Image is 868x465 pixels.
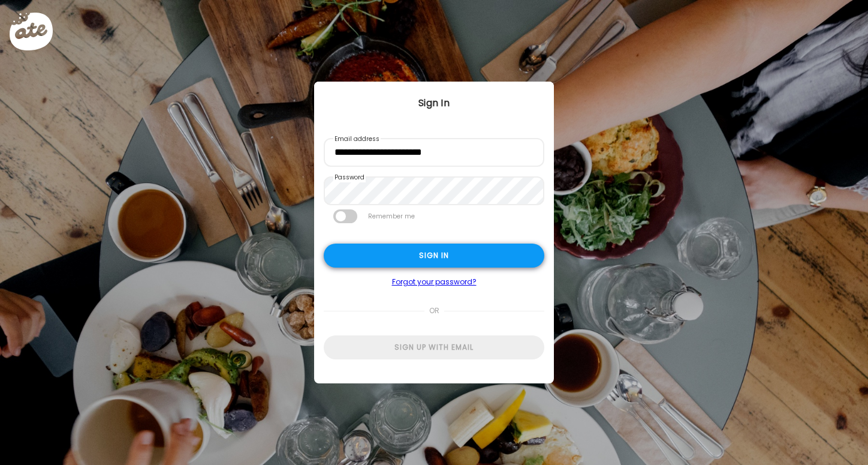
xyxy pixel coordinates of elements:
label: Password [333,173,366,182]
label: Remember me [367,209,416,223]
a: Forgot your password? [324,277,544,287]
div: Sign in [324,244,544,268]
span: or [424,299,444,323]
label: Email address [333,134,381,144]
div: Sign up with email [324,335,544,359]
div: Sign In [314,96,554,110]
